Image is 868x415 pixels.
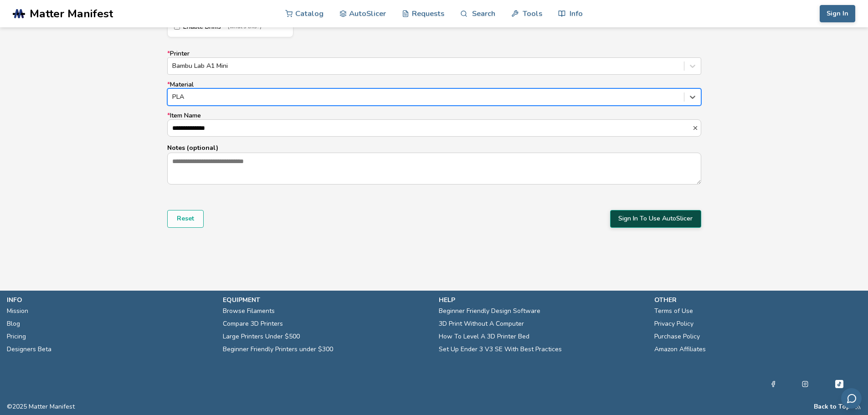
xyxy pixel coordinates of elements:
a: Designers Beta [7,343,51,356]
input: *Item Name [168,120,692,136]
a: Amazon Affiliates [654,343,706,356]
a: Set Up Ender 3 V3 SE With Best Practices [439,343,562,356]
a: Mission [7,305,28,318]
p: equipment [223,295,430,305]
button: Reset [167,210,204,227]
button: Send feedback via email [841,388,862,409]
a: Pricing [7,330,26,343]
button: Back to Top [814,403,850,410]
label: Item Name [167,112,701,137]
a: Facebook [770,379,776,389]
button: *Item Name [692,125,701,131]
a: Instagram [802,379,808,389]
a: 3D Print Without A Computer [439,318,524,330]
label: Material [167,81,701,106]
span: (what's this?) [228,24,262,30]
label: Printer [167,50,701,75]
button: Sign In To Use AutoSlicer [610,210,701,227]
p: info [7,295,214,305]
p: Notes (optional) [167,143,701,153]
a: Large Printers Under $500 [223,330,300,343]
a: Browse Filaments [223,305,275,318]
a: Tiktok [834,379,845,389]
button: Sign In [820,5,855,22]
a: How To Level A 3D Printer Bed [439,330,529,343]
p: help [439,295,646,305]
p: other [654,295,861,305]
a: Blog [7,318,20,330]
span: Matter Manifest [30,7,113,20]
a: Terms of Use [654,305,693,318]
a: Beginner Friendly Design Software [439,305,540,318]
a: Purchase Policy [654,330,700,343]
a: Privacy Policy [654,318,693,330]
a: Beginner Friendly Printers under $300 [223,343,333,356]
a: Compare 3D Printers [223,318,283,330]
a: RSS Feed [855,403,861,410]
textarea: Notes (optional) [168,153,701,184]
span: © 2025 Matter Manifest [7,403,75,410]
